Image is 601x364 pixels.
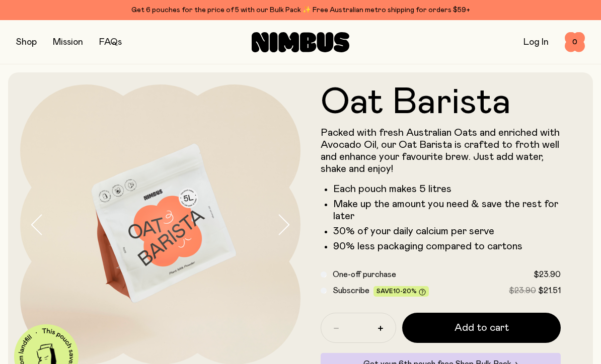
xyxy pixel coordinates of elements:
[377,288,426,296] span: Save
[509,287,536,295] span: $23.90
[333,287,369,295] span: Subscribe
[455,321,509,335] span: Add to cart
[333,225,561,237] li: 30% of your daily calcium per serve
[321,84,561,121] h1: Oat Barista
[99,38,122,47] a: FAQs
[333,198,561,222] li: Make up the amount you need & save the rest for later
[523,38,549,47] a: Log In
[393,288,417,294] span: 10-20%
[538,287,561,295] span: $21.51
[53,38,83,47] a: Mission
[534,270,561,279] span: $23.90
[333,240,561,252] li: 90% less packaging compared to cartons
[333,183,561,195] li: Each pouch makes 5 litres
[16,4,585,16] div: Get 6 pouches for the price of 5 with our Bulk Pack ✨ Free Australian metro shipping for orders $59+
[402,313,561,343] button: Add to cart
[333,270,396,279] span: One-off purchase
[565,32,585,52] button: 0
[321,127,561,175] p: Packed with fresh Australian Oats and enriched with Avocado Oil, our Oat Barista is crafted to fr...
